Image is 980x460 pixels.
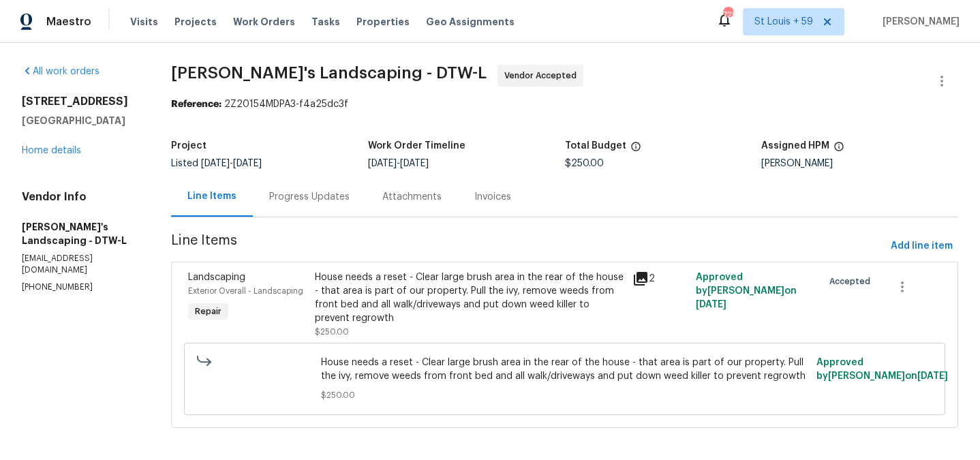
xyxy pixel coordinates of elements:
span: Add line item [891,238,953,255]
h5: [GEOGRAPHIC_DATA] [22,114,138,127]
span: [DATE] [696,300,726,309]
span: Vendor Accepted [504,69,582,82]
span: Tasks [311,17,340,27]
span: Properties [356,15,410,29]
span: - [368,159,429,168]
span: Geo Assignments [426,15,515,29]
div: 2 [632,271,688,287]
span: St Louis + 59 [754,15,813,29]
span: [DATE] [400,159,429,168]
span: Approved by [PERSON_NAME] on [816,358,948,381]
span: - [201,159,262,168]
h5: Work Order Timeline [368,141,465,151]
h5: [PERSON_NAME]'s Landscaping - DTW-L [22,220,138,247]
h2: [STREET_ADDRESS] [22,95,138,108]
span: [PERSON_NAME] [877,15,960,29]
span: [PERSON_NAME]'s Landscaping - DTW-L [171,65,487,81]
span: Work Orders [233,15,295,29]
div: 2Z20154MDPA3-f4a25dc3f [171,97,958,111]
span: Projects [174,15,217,29]
h5: Total Budget [565,141,626,151]
h4: Vendor Info [22,190,138,204]
div: House needs a reset - Clear large brush area in the rear of the house - that area is part of our ... [315,271,624,325]
span: $250.00 [315,328,349,336]
h5: Project [171,141,206,151]
span: $250.00 [321,388,808,402]
span: Maestro [46,15,91,29]
span: Landscaping [188,273,245,282]
span: Approved by [PERSON_NAME] on [696,273,797,309]
p: [EMAIL_ADDRESS][DOMAIN_NAME] [22,253,138,276]
span: The hpm assigned to this work order. [833,141,844,159]
b: Reference: [171,99,221,109]
span: $250.00 [565,159,604,168]
span: Accepted [829,275,876,288]
div: Progress Updates [269,190,350,204]
a: All work orders [22,67,99,76]
span: [DATE] [233,159,262,168]
h5: Assigned HPM [761,141,829,151]
span: Listed [171,159,262,168]
span: Line Items [171,234,885,259]
div: Line Items [187,189,236,203]
span: Repair [189,305,227,318]
span: [DATE] [917,371,948,381]
span: The total cost of line items that have been proposed by Opendoor. This sum includes line items th... [630,141,641,159]
p: [PHONE_NUMBER] [22,281,138,293]
span: [DATE] [368,159,397,168]
a: Home details [22,146,81,155]
div: Invoices [474,190,511,204]
div: Attachments [382,190,442,204]
span: [DATE] [201,159,230,168]
span: Visits [130,15,158,29]
span: House needs a reset - Clear large brush area in the rear of the house - that area is part of our ... [321,356,808,383]
span: Exterior Overall - Landscaping [188,287,303,295]
button: Add line item [885,234,958,259]
div: 725 [723,8,733,22]
div: [PERSON_NAME] [761,159,958,168]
